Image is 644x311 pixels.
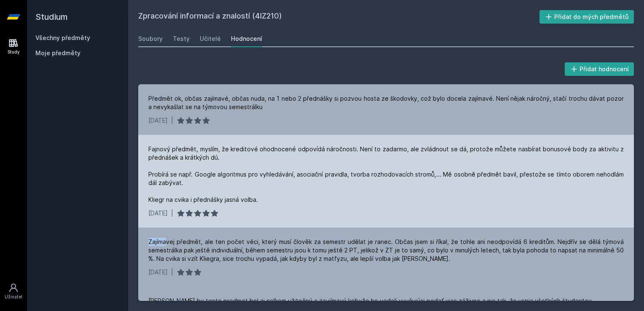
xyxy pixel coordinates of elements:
[2,34,25,59] a: Study
[148,297,593,305] div: [PERSON_NAME] by tento predmet bol aj celkom užitočný a zaujímavý kebyže ho vedeli vyučujúci poda...
[173,35,190,43] div: Testy
[148,116,168,125] div: [DATE]
[148,209,168,217] div: [DATE]
[200,35,221,43] div: Učitelé
[2,279,25,304] a: Uživatel
[200,30,221,47] a: Učitelé
[8,49,20,55] div: Study
[148,268,168,276] div: [DATE]
[148,145,624,204] div: Fajnový předmět, myslím, že kreditové ohodnocené odpovídá náročnosti. Není to zadarmo, ale zvládn...
[171,209,173,217] div: |
[148,94,624,111] div: Předmět ok, občas zajímavé, občas nuda, na 1 nebo 2 přednášky si pozvou hosta ze škodovky, což by...
[148,238,624,263] div: Zajímavej předmět, ale ten počet věci, který musí člověk za semestr udělat je ranec. Občas jsem s...
[35,34,90,41] a: Všechny předměty
[5,294,22,300] div: Uživatel
[231,30,262,47] a: Hodnocení
[565,62,634,76] button: Přidat hodnocení
[138,35,163,43] div: Soubory
[35,49,80,57] span: Moje předměty
[539,10,634,24] button: Přidat do mých předmětů
[231,35,262,43] div: Hodnocení
[171,268,173,276] div: |
[173,30,190,47] a: Testy
[138,10,539,24] h2: Zpracování informací a znalostí (4IZ210)
[138,30,163,47] a: Soubory
[171,116,173,125] div: |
